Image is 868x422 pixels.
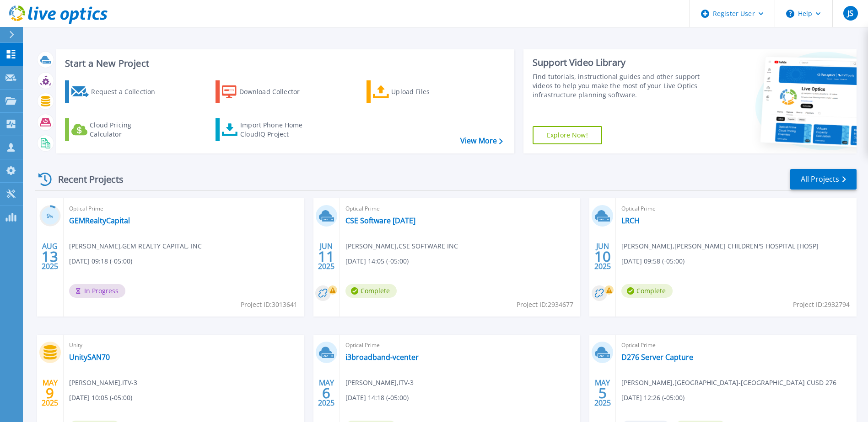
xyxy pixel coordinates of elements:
[621,284,673,298] span: Complete
[241,300,297,310] span: Project ID: 3013641
[533,57,702,69] div: Support Video Library
[345,393,409,403] span: [DATE] 14:18 (-05:00)
[41,376,59,410] div: MAY 2025
[621,393,685,403] span: [DATE] 12:26 (-05:00)
[91,83,164,101] div: Request a Collection
[90,121,163,139] div: Cloud Pricing Calculator
[318,376,335,410] div: MAY 2025
[594,253,611,260] span: 10
[345,353,419,362] a: i3broadband-vcenter
[391,83,464,101] div: Upload Files
[216,80,318,103] a: Download Collector
[847,10,853,17] span: JS
[594,240,611,273] div: JUN 2025
[69,353,110,362] a: UnitySAN70
[621,378,836,388] span: [PERSON_NAME] , [GEOGRAPHIC_DATA]-[GEOGRAPHIC_DATA] CUSD 276
[318,240,335,273] div: JUN 2025
[621,256,685,266] span: [DATE] 09:58 (-05:00)
[621,241,819,251] span: [PERSON_NAME] , [PERSON_NAME] CHILDREN'S HOSPITAL [HOSP]
[345,204,575,214] span: Optical Prime
[69,216,130,225] a: GEMRealtyCapital
[793,300,850,310] span: Project ID: 2932794
[65,118,167,141] a: Cloud Pricing Calculator
[621,204,851,214] span: Optical Prime
[41,240,59,273] div: AUG 2025
[345,284,397,298] span: Complete
[65,58,502,69] h3: Start a New Project
[517,300,573,310] span: Project ID: 2934677
[69,256,132,266] span: [DATE] 09:18 (-05:00)
[345,256,409,266] span: [DATE] 14:05 (-05:00)
[69,393,132,403] span: [DATE] 10:05 (-05:00)
[533,72,702,100] div: Find tutorials, instructional guides and other support videos to help you make the most of your L...
[598,389,607,397] span: 5
[50,214,53,219] span: %
[367,80,469,103] a: Upload Files
[345,241,458,251] span: [PERSON_NAME] , CSE SOFTWARE INC
[460,137,503,145] a: View More
[345,340,575,350] span: Optical Prime
[594,376,611,410] div: MAY 2025
[239,83,313,101] div: Download Collector
[621,216,640,225] a: LRCH
[65,80,167,103] a: Request a Collection
[69,284,125,298] span: In Progress
[533,126,602,144] a: Explore Now!
[69,241,202,251] span: [PERSON_NAME] , GEM REALTY CAPITAL, INC
[42,253,58,260] span: 13
[240,121,312,139] div: Import Phone Home CloudIQ Project
[69,204,299,214] span: Optical Prime
[318,253,334,260] span: 11
[35,168,136,190] div: Recent Projects
[69,378,137,388] span: [PERSON_NAME] , ITV-3
[621,340,851,350] span: Optical Prime
[790,169,857,190] a: All Projects
[322,389,330,397] span: 6
[46,389,54,397] span: 9
[345,216,415,225] a: CSE Software [DATE]
[621,353,693,362] a: D276 Server Capture
[345,378,414,388] span: [PERSON_NAME] , ITV-3
[69,340,299,350] span: Unity
[39,211,61,222] h3: 9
